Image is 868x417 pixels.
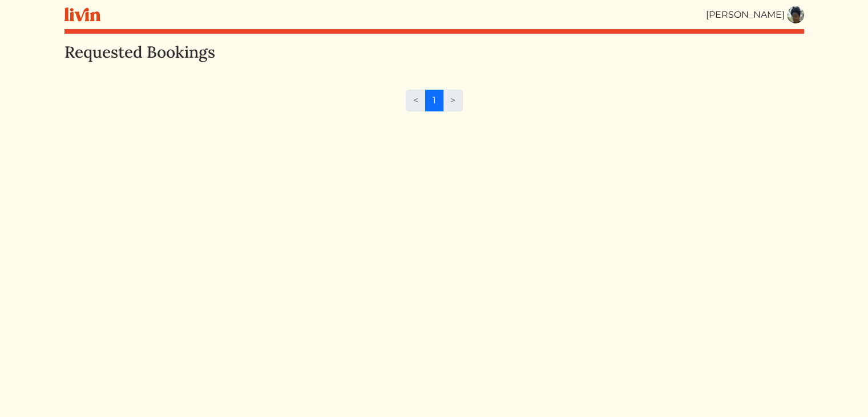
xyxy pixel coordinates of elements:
div: [PERSON_NAME] [706,8,785,22]
img: 0c651e5241451c33c9f4bdbe9fca07fd [787,6,804,23]
h3: Requested Bookings [64,43,804,62]
img: livin-logo-a0d97d1a881af30f6274990eb6222085a2533c92bbd1e4f22c21b4f0d0e3210c.svg [64,7,100,22]
nav: Page [406,90,463,121]
a: 1 [425,90,443,111]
